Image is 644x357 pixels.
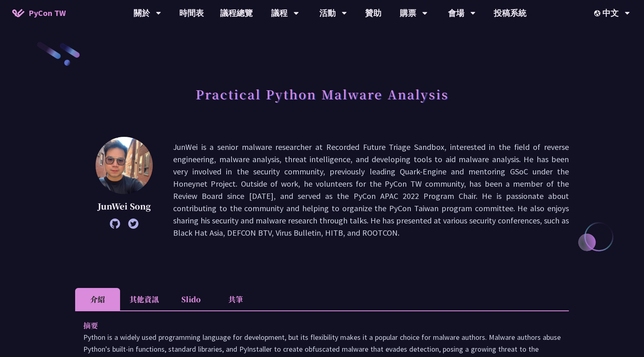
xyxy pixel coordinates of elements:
[96,137,153,194] img: JunWei Song
[4,3,74,23] a: PyCon TW
[12,9,25,17] img: Home icon of PyCon TW 2025
[173,141,569,239] p: JunWei is a senior malware researcher at Recorded Future Triage Sandbox, interested in the field ...
[213,288,258,310] li: 共筆
[83,319,544,331] p: 摘要
[196,82,449,106] h1: Practical Python Malware Analysis
[594,10,602,16] img: Locale Icon
[120,288,168,310] li: 其他資訊
[29,7,66,19] span: PyCon TW
[168,288,213,310] li: Slido
[75,288,120,310] li: 介紹
[96,200,153,212] p: JunWei Song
